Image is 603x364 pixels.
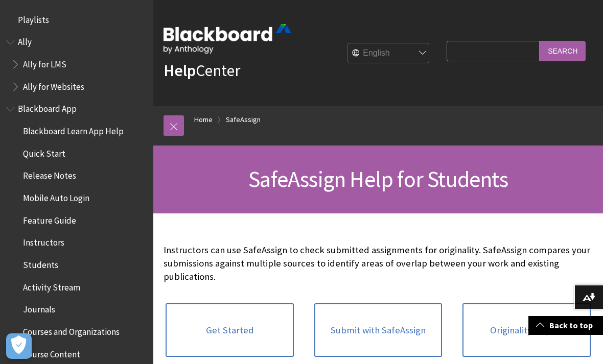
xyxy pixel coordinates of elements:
[194,113,213,126] a: Home
[164,60,196,81] strong: Help
[18,11,49,25] span: Playlists
[18,101,77,114] span: Blackboard App
[23,123,124,136] span: Blackboard Learn App Help
[528,316,603,335] a: Back to top
[164,60,240,81] a: HelpCenter
[23,346,80,359] span: Course Content
[540,41,586,61] input: Search
[166,303,293,357] a: Get Started
[6,34,147,95] nav: Book outline for Anthology Ally Help
[226,113,261,126] a: SafeAssign
[348,43,430,64] select: Site Language Selector
[23,212,76,226] span: Feature Guide
[23,78,84,92] span: Ally for Websites
[23,56,66,69] span: Ally for LMS
[6,11,147,29] nav: Book outline for Playlists
[6,333,32,359] button: Open Preferences
[23,145,65,159] span: Quick Start
[314,303,442,357] a: Submit with SafeAssign
[23,279,80,293] span: Activity Stream
[164,244,593,284] p: Instructors can use SafeAssign to check submitted assignments for originality. SafeAssign compare...
[18,34,32,47] span: Ally
[248,165,508,193] span: SafeAssign Help for Students
[23,301,55,315] span: Journals
[23,234,64,248] span: Instructors
[462,303,590,357] a: Originality Report
[23,323,120,337] span: Courses and Organizations
[164,24,291,54] img: Blackboard by Anthology
[23,189,89,203] span: Mobile Auto Login
[23,167,76,181] span: Release Notes
[23,256,58,270] span: Students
